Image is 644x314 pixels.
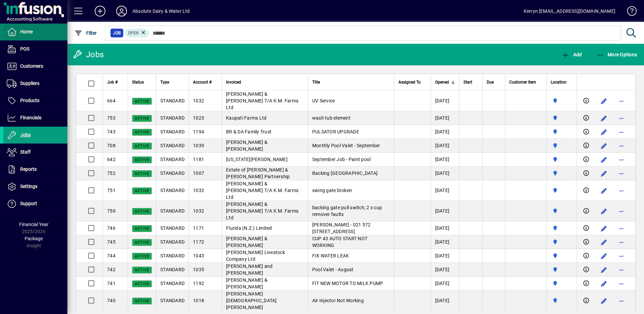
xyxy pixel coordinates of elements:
button: Profile [111,5,132,17]
a: Products [3,92,67,109]
span: FIX WATER LEAK [312,253,349,258]
span: POS [20,46,29,52]
span: Type [160,78,169,86]
span: swing gate broken [312,188,352,193]
span: Active [135,116,149,121]
span: Matata Road [551,187,573,194]
span: STANDARD [160,225,185,231]
span: Job # [107,78,118,86]
span: Estate of [PERSON_NAME] & [PERSON_NAME] Partnership [226,167,290,179]
span: CUP 43 AUTO START NOT WORKING [312,236,367,248]
button: More options [616,96,627,106]
mat-chip: Open Status: Open [125,29,149,37]
button: Edit [599,295,609,306]
span: Opened [435,78,449,86]
span: 1194 [193,129,204,134]
span: STANDARD [160,281,185,286]
span: STANDARD [160,298,185,303]
span: STANDARD [160,253,185,258]
span: 642 [107,157,116,162]
div: Kerryn [EMAIL_ADDRESS][DOMAIN_NAME] [524,6,615,17]
span: 1032 [193,188,204,193]
span: Active [135,226,149,231]
span: Matata Road [551,297,573,304]
span: wash tub element [312,115,351,121]
span: 1192 [193,281,204,286]
span: Settings [20,184,37,189]
span: Matata Road [551,280,573,287]
span: Active [135,144,149,148]
button: More options [616,237,627,248]
span: 745 [107,239,116,245]
a: Home [3,24,67,40]
div: Customer Item [509,78,542,86]
span: 741 [107,281,116,286]
span: Active [135,130,149,134]
a: Financials [3,109,67,126]
td: [DATE] [431,153,459,166]
div: Due [487,78,501,86]
span: Invoiced [226,78,241,86]
td: [DATE] [431,201,459,221]
button: Edit [599,96,609,106]
span: Active [135,299,149,303]
span: Assigned To [398,78,421,86]
button: More Options [594,49,639,61]
button: More options [616,295,627,306]
span: Reports [20,166,37,172]
a: Knowledge Base [622,1,636,23]
span: [PERSON_NAME] & [PERSON_NAME] [226,277,267,289]
span: Matata Road [551,224,573,232]
span: 750 [107,208,116,214]
span: Matata Road [551,128,573,135]
span: [PERSON_NAME][DEMOGRAPHIC_DATA] [PERSON_NAME] [226,291,277,310]
td: [DATE] [431,249,459,263]
span: UV Service [312,98,335,103]
span: Matata Road [551,169,573,177]
span: Status [132,78,144,86]
span: [PERSON_NAME] & [PERSON_NAME] [226,139,267,152]
span: Monthly Pool Valet - September [312,143,380,148]
td: [DATE] [431,180,459,201]
td: [DATE] [431,235,459,249]
span: [PERSON_NAME] & [PERSON_NAME] T/A K.M. Farms Ltd [226,91,298,110]
span: [PERSON_NAME] & [PERSON_NAME] T/A K.M. Farms Ltd [226,181,298,200]
td: [DATE] [431,221,459,235]
span: Job [113,30,121,36]
span: 1043 [193,253,204,258]
button: More options [616,223,627,234]
span: 1032 [193,98,204,103]
span: STANDARD [160,267,185,272]
div: Job # [107,78,124,86]
span: 1023 [193,115,204,121]
span: Matata Road [551,207,573,215]
span: BR & DA Family Trust [226,129,271,134]
a: Support [3,195,67,212]
button: More options [616,251,627,261]
a: POS [3,41,67,58]
span: Air Injector Not Working [312,298,364,303]
span: 746 [107,225,116,231]
span: Flurida (N.Z.) Limited [226,225,272,231]
button: Edit [599,206,609,217]
button: Edit [599,154,609,165]
span: 753 [107,115,116,121]
button: More options [616,154,627,165]
span: Pool Valet - August [312,267,354,272]
span: FIT NEW MOTOR TO MILK PUMP [312,281,383,286]
span: Active [135,171,149,176]
span: 1032 [193,208,204,214]
td: [DATE] [431,263,459,277]
span: Active [135,209,149,214]
td: [DATE] [431,111,459,125]
span: Active [135,240,149,245]
span: STANDARD [160,239,185,245]
span: Matata Road [551,97,573,104]
span: [PERSON_NAME] and [PERSON_NAME] [226,263,272,276]
span: Customer Item [509,78,536,86]
span: Due [487,78,494,86]
span: 1039 [193,143,204,148]
button: Add [560,49,583,61]
a: Settings [3,178,67,195]
a: Staff [3,144,67,161]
